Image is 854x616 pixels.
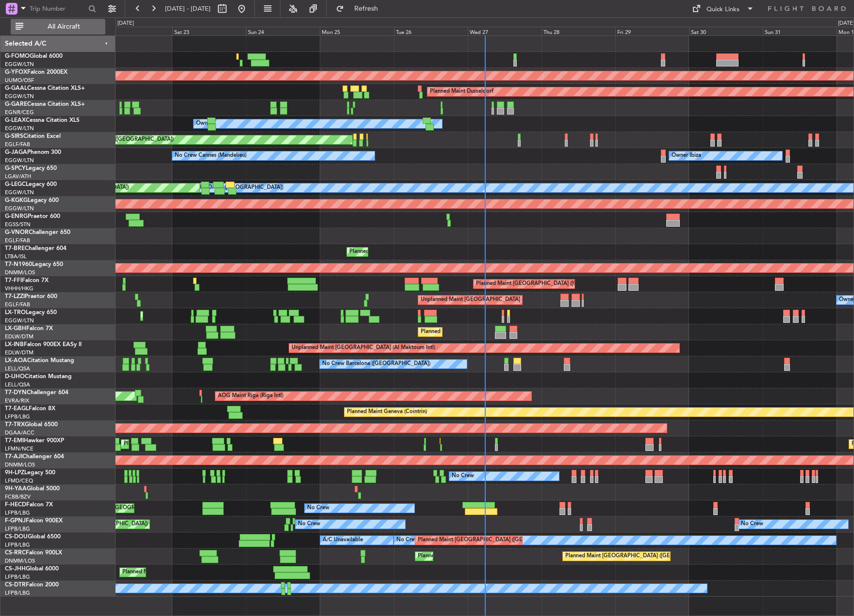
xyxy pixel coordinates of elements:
[5,133,61,139] a: G-SIRSCitation Excel
[5,326,26,332] span: LX-GBH
[218,389,283,403] div: AOG Maint Riga (Riga Intl)
[5,133,23,139] span: G-SIRS
[5,493,31,500] a: FCBB/BZV
[307,501,329,516] div: No Crew
[5,278,22,283] span: T7-FFI
[5,406,29,412] span: T7-EAGL
[5,525,30,533] a: LFPB/LBG
[5,157,34,164] a: EGGW/LTN
[5,509,30,516] a: LFPB/LBG
[5,573,30,581] a: LFPB/LBG
[5,582,59,588] a: CS-DTRFalcon 2000
[298,517,320,532] div: No Crew
[476,277,638,291] div: Planned Maint [GEOGRAPHIC_DATA] ([GEOGRAPHIC_DATA] Intl)
[5,534,28,540] span: CS-DOU
[565,549,718,564] div: Planned Maint [GEOGRAPHIC_DATA] ([GEOGRAPHIC_DATA])
[5,310,26,316] span: LX-TRO
[5,237,30,244] a: EGLF/FAB
[25,23,102,30] span: All Aircraft
[5,150,61,155] a: G-JAGAPhenom 300
[5,445,33,452] a: LFMN/NCE
[5,205,34,212] a: EGGW/LTN
[5,85,85,91] a: G-GAALCessna Citation XLS+
[5,301,30,308] a: EGLF/FAB
[741,517,763,532] div: No Crew
[5,198,28,203] span: G-KGKG
[5,182,26,187] span: G-LEGC
[421,293,580,307] div: Unplanned Maint [GEOGRAPHIC_DATA] ([GEOGRAPHIC_DATA])
[122,565,275,580] div: Planned Maint [GEOGRAPHIC_DATA] ([GEOGRAPHIC_DATA])
[5,93,34,100] a: EGGW/LTN
[5,518,26,524] span: F-GPNJ
[706,5,739,15] div: Quick Links
[5,566,26,572] span: CS-JHH
[5,477,33,484] a: LFMD/CEQ
[5,502,53,508] a: F-HECDFalcon 7X
[5,486,27,492] span: 9H-YAA
[5,342,82,348] a: LX-INBFalcon 900EX EASy II
[5,198,59,203] a: G-KGKGLegacy 600
[5,534,61,540] a: CS-DOUGlobal 6500
[196,117,213,131] div: Owner
[165,4,211,13] span: [DATE] - [DATE]
[5,69,27,75] span: G-YFOX
[5,390,27,396] span: T7-DYN
[5,397,29,404] a: EVRA/RIX
[5,374,25,380] span: D-IJHO
[5,310,57,316] a: LX-TROLegacy 650
[5,246,25,251] span: T7-BRE
[5,141,30,148] a: EGLF/FAB
[5,166,26,171] span: G-SPCY
[11,19,105,34] button: All Aircraft
[5,365,30,372] a: LELL/QSA
[5,294,25,300] span: T7-LZZI
[542,27,615,35] div: Thu 28
[5,125,34,132] a: EGGW/LTN
[322,357,430,371] div: No Crew Barcelona ([GEOGRAPHIC_DATA])
[5,285,33,292] a: VHHH/HKG
[421,325,529,339] div: Planned Maint Nice ([GEOGRAPHIC_DATA])
[5,518,63,524] a: F-GPNJFalcon 900EX
[5,422,58,428] a: T7-TRXGlobal 6500
[246,27,320,35] div: Sun 24
[5,470,55,476] a: 9H-LPZLegacy 500
[396,533,419,548] div: No Crew
[5,333,33,340] a: EDLW/DTM
[5,381,30,388] a: LELL/QSA
[452,469,474,483] div: No Crew
[320,27,394,35] div: Mon 25
[5,358,74,364] a: LX-AOACitation Mustang
[5,550,26,556] span: CS-RRC
[5,582,26,588] span: CS-DTR
[615,27,689,35] div: Fri 29
[5,230,29,235] span: G-VNOR
[5,374,72,380] a: D-IJHOCitation Mustang
[5,454,64,460] a: T7-AJIChallenger 604
[5,61,34,68] a: EGGW/LTN
[468,27,542,35] div: Wed 27
[5,173,31,180] a: LGAV/ATH
[5,566,59,572] a: CS-JHHGlobal 6000
[5,438,24,444] span: T7-EMI
[5,262,32,267] span: T7-N1960
[5,589,30,597] a: LFPB/LBG
[5,101,85,107] a: G-GARECessna Citation XLS+
[5,109,34,116] a: EGNR/CEG
[5,221,31,228] a: EGSS/STN
[5,349,33,356] a: EDLW/DTM
[124,437,180,451] div: Planned Maint Chester
[5,326,53,332] a: LX-GBHFalcon 7X
[5,438,64,444] a: T7-EMIHawker 900XP
[5,262,63,267] a: T7-N1960Legacy 650
[172,27,246,35] div: Sat 23
[5,182,57,187] a: G-LEGCLegacy 600
[5,69,67,75] a: G-YFOXFalcon 2000EX
[5,502,26,508] span: F-HECD
[5,253,27,260] a: LTBA/ISL
[5,214,28,219] span: G-ENRG
[5,550,62,556] a: CS-RRCFalcon 900LX
[5,101,27,107] span: G-GARE
[331,1,390,17] button: Refresh
[30,1,85,16] input: Trip Number
[5,53,30,59] span: G-FOMO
